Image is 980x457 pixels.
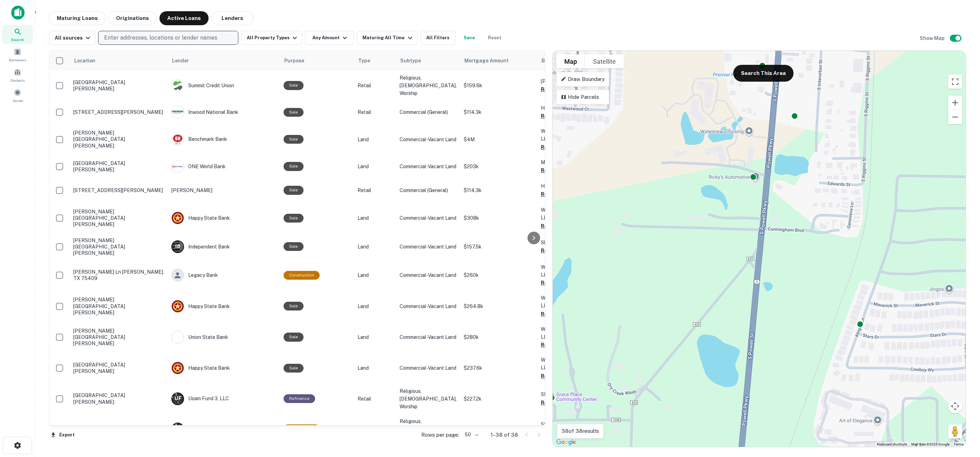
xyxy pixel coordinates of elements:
span: Type [358,56,370,65]
button: Export [49,430,76,440]
p: Windsor Homes Cumberland LLC [541,356,611,371]
p: SEE [PERSON_NAME] [541,390,611,398]
span: Saved [13,98,23,103]
p: Religious, [DEMOGRAPHIC_DATA], Worship [400,74,457,97]
p: Commercial-Vacant Land [400,364,457,372]
img: Google [554,438,578,447]
button: Lenders [211,11,253,25]
p: House [PERSON_NAME] [541,182,611,190]
p: Retail [358,186,393,194]
div: Independent Bank [171,240,277,253]
p: Enter addresses, locations or lender names [104,34,217,42]
div: Benchmark Bank [171,133,277,146]
img: picture [172,106,184,118]
button: Request Borrower Info [541,222,598,230]
p: Land [358,214,393,222]
button: Search This Area [733,65,794,82]
div: Sale [284,135,304,144]
p: $157.5k [464,243,534,251]
button: Request Borrower Info [541,310,598,318]
iframe: Chat Widget [945,401,980,435]
p: U F [175,395,181,402]
p: Land [358,243,393,251]
button: Request Borrower Info [541,372,598,380]
div: Sale [284,214,304,223]
p: [PERSON_NAME] [541,77,611,85]
p: Windsor Homes Cumberland LLC [541,294,611,309]
p: Sloka Realty LLC [541,239,611,246]
div: Sale [284,302,304,311]
p: $227.2k [464,425,534,433]
p: [GEOGRAPHIC_DATA][PERSON_NAME] [73,160,164,173]
span: Mortgage Amount [464,56,518,65]
button: Maturing All Time [357,31,417,45]
p: Land [358,302,393,310]
button: Save your search to get updates of matches that match your search criteria. [458,31,481,45]
div: Legacy Bank [171,269,277,281]
div: Sale [284,242,304,251]
div: Usam Fund 3, LLC [171,423,277,435]
div: Happy State Bank [171,300,277,313]
button: Show street map [556,54,585,68]
div: Saved [2,86,33,105]
button: Request Borrower Info [541,112,598,120]
button: Request Borrower Info [541,190,598,198]
img: picture [172,331,184,343]
p: Rows per page: [421,431,459,439]
h6: Show Map [920,34,946,42]
button: All Property Types [241,31,302,45]
div: Search [2,25,33,44]
div: 50 [462,430,479,440]
p: [PERSON_NAME][GEOGRAPHIC_DATA][PERSON_NAME] [73,130,164,149]
p: 1–38 of 38 [491,431,518,439]
th: Mortgage Amount [460,51,537,70]
p: Draw Boundary [561,75,605,83]
button: Active Loans [159,11,209,25]
div: Sale [284,81,304,90]
div: Maturing All Time [362,34,414,42]
div: Inwood National Bank [171,106,277,118]
button: Request Borrower Info [541,279,598,287]
p: Land [358,333,393,341]
a: Terms (opens in new tab) [954,442,964,446]
button: Any Amount [305,31,354,45]
p: Land [358,364,393,372]
span: Borrower [542,56,564,65]
div: Sale [284,364,304,373]
button: All sources [49,31,95,45]
p: [PERSON_NAME][GEOGRAPHIC_DATA][PERSON_NAME] [73,209,164,228]
div: 0 0 [553,51,966,447]
p: $114.3k [464,108,534,116]
div: Sale [284,333,304,341]
p: $237.6k [464,364,534,372]
p: [GEOGRAPHIC_DATA][PERSON_NAME] [73,79,164,92]
p: Commercial-Vacant Land [400,214,457,222]
span: Subtype [400,56,421,65]
button: Request Borrower Info [541,166,598,175]
div: Sale [284,186,304,195]
p: Retail [358,108,393,116]
span: Map data ©2025 Google [911,442,950,446]
p: [STREET_ADDRESS][PERSON_NAME] [73,109,164,115]
p: Land [358,271,393,279]
p: Religious, [DEMOGRAPHIC_DATA], Worship [400,417,457,441]
button: Map camera controls [948,399,962,413]
div: This loan purpose was for construction [284,424,320,433]
span: Contacts [11,77,25,83]
p: Commercial-Vacant Land [400,271,457,279]
p: $264.8k [464,302,534,310]
p: Windsor Homes Cumberland LLC [541,206,611,221]
p: Commercial-Vacant Land [400,243,457,251]
p: $159.6k [464,82,534,89]
button: Keyboard shortcuts [877,442,907,447]
th: Subtype [396,51,460,70]
img: picture [172,161,184,172]
p: [PERSON_NAME] Ln [PERSON_NAME], TX 75409 [73,269,164,281]
p: $114.3k [464,186,534,194]
p: Commercial-Vacant Land [400,163,457,170]
img: picture [172,362,184,374]
p: Commercial-Vacant Land [400,302,457,310]
a: Borrowers [2,45,33,64]
p: $4M [464,136,534,143]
